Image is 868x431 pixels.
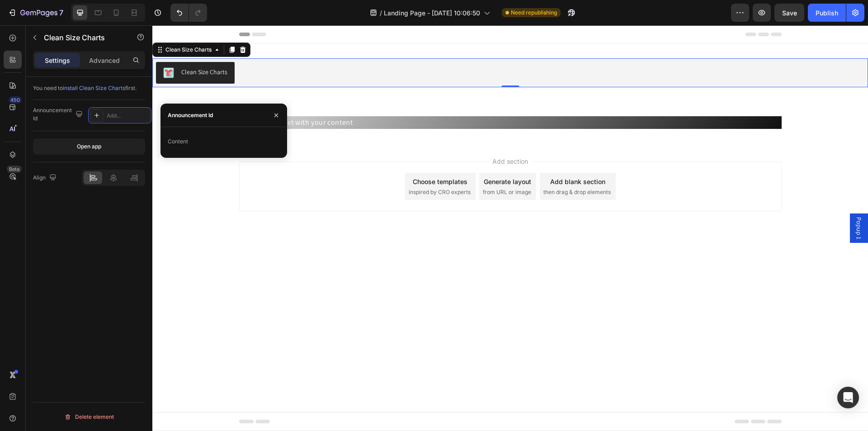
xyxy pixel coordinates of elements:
[33,410,145,424] button: Delete element
[64,412,114,422] div: Delete element
[44,32,121,43] p: Clean Size Charts
[4,37,82,58] button: Clean Size Charts
[33,84,145,92] div: You need to first.
[152,25,868,431] iframe: Design area
[336,131,379,141] span: Add section
[89,56,120,65] p: Advanced
[63,85,125,91] span: install Clean Size Charts
[29,42,75,52] div: Clean Size Charts
[11,20,61,28] div: Clean Size Charts
[9,96,22,104] div: 450
[33,138,145,155] button: Open app
[260,152,315,161] div: Choose templates
[77,142,101,151] div: Open app
[511,9,557,17] span: Need republishing
[4,4,67,22] button: 7
[782,9,797,17] span: Save
[384,8,480,18] span: Landing Page - [DATE] 10:06:50
[87,91,629,104] div: Replace this text with your content
[107,112,149,120] div: Add...
[33,106,85,123] div: Announcement Id
[380,8,382,18] span: /
[331,152,379,161] div: Generate layout
[168,111,213,119] div: Announcement Id
[774,4,804,22] button: Save
[702,192,711,214] span: Popup 1
[45,56,70,65] p: Settings
[168,137,188,146] div: Content
[391,163,458,171] span: then drag & drop elements
[33,172,58,184] div: Align
[808,4,846,22] button: Publish
[59,7,63,18] p: 7
[837,387,859,408] div: Open Intercom Messenger
[816,8,838,18] div: Publish
[170,4,207,22] div: Undo/Redo
[7,166,22,173] div: Beta
[330,163,379,171] span: from URL or image
[256,163,318,171] span: inspired by CRO experts
[398,152,453,161] div: Add blank section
